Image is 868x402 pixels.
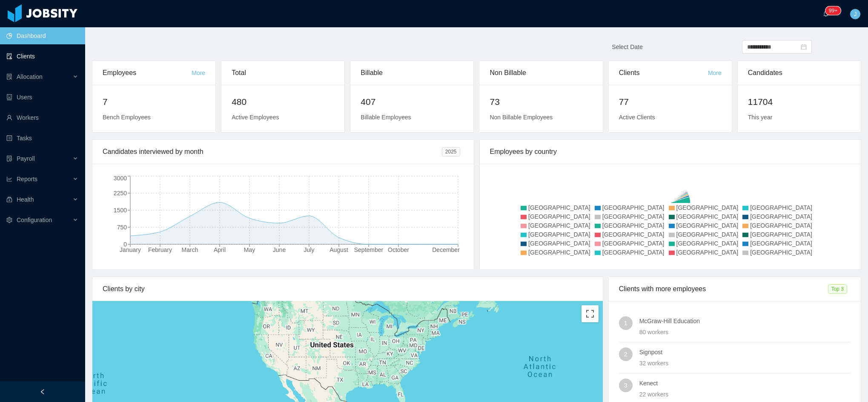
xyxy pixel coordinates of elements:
span: Select Date [612,43,642,50]
span: [GEOGRAPHIC_DATA] [750,249,812,256]
span: Billable Employees [361,114,411,121]
h4: Signpost [639,347,851,357]
div: Candidates interviewed by month [103,140,442,164]
span: [GEOGRAPHIC_DATA] [676,240,739,247]
a: More [708,69,722,76]
span: [GEOGRAPHIC_DATA] [602,222,665,229]
a: icon: robotUsers [6,89,78,106]
tspan: February [148,246,172,253]
a: icon: auditClients [6,48,78,65]
span: [GEOGRAPHIC_DATA] [528,204,590,211]
span: [GEOGRAPHIC_DATA] [750,204,812,211]
span: [GEOGRAPHIC_DATA] [602,240,665,247]
div: Employees [103,61,192,85]
span: [GEOGRAPHIC_DATA] [750,222,812,229]
span: 3 [624,379,627,392]
i: icon: calendar [801,44,807,50]
tspan: 750 [117,224,127,231]
span: Reports [17,176,37,182]
tspan: June [273,246,286,253]
i: icon: bell [823,11,829,17]
span: [GEOGRAPHIC_DATA] [602,213,665,220]
h2: 407 [361,95,463,109]
tspan: July [304,246,315,253]
h2: 77 [619,95,722,109]
a: icon: userWorkers [6,109,78,126]
span: Bench Employees [103,114,151,121]
span: [GEOGRAPHIC_DATA] [528,222,590,229]
tspan: March [182,246,198,253]
span: [GEOGRAPHIC_DATA] [676,213,739,220]
span: [GEOGRAPHIC_DATA] [676,222,739,229]
span: J [854,9,857,19]
div: 22 workers [639,390,851,399]
span: [GEOGRAPHIC_DATA] [750,231,812,238]
a: icon: profileTasks [6,130,78,147]
div: Clients with more employees [619,277,828,301]
i: icon: medicine-box [6,197,12,202]
span: [GEOGRAPHIC_DATA] [602,204,665,211]
span: [GEOGRAPHIC_DATA] [750,240,812,247]
span: [GEOGRAPHIC_DATA] [750,213,812,220]
span: This year [748,114,773,121]
div: Employees by country [490,140,851,164]
div: 80 workers [639,327,851,337]
tspan: 0 [123,241,127,248]
span: Configuration [17,217,52,223]
div: Billable [361,61,463,85]
a: More [192,69,205,76]
tspan: October [388,246,409,253]
tspan: December [432,246,460,253]
h2: 73 [490,95,592,109]
h2: 480 [232,95,334,109]
span: Payroll [17,155,35,162]
h2: 11704 [748,95,851,109]
tspan: May [244,246,255,253]
span: Allocation [17,73,43,80]
div: 32 workers [639,359,851,368]
div: Candidates [748,61,851,85]
span: Active Employees [232,114,279,121]
div: Clients [619,61,708,85]
span: [GEOGRAPHIC_DATA] [676,204,739,211]
span: Active Clients [619,114,655,121]
tspan: 3000 [114,175,127,182]
div: Non Billable [490,61,592,85]
span: [GEOGRAPHIC_DATA] [528,213,590,220]
h4: Kenect [639,379,851,388]
tspan: April [214,246,226,253]
tspan: 2250 [114,190,127,197]
i: icon: file-protect [6,156,12,162]
a: icon: pie-chartDashboard [6,27,78,44]
span: [GEOGRAPHIC_DATA] [528,231,590,238]
span: [GEOGRAPHIC_DATA] [676,231,739,238]
sup: 166 [825,6,841,15]
span: Top 3 [828,284,847,294]
i: icon: line-chart [6,176,12,182]
tspan: August [329,246,348,253]
h2: 7 [103,95,205,109]
tspan: 1500 [114,207,127,214]
i: icon: solution [6,74,12,80]
tspan: September [354,246,384,253]
button: Toggle fullscreen view [582,305,599,322]
span: 2025 [442,147,460,156]
h4: McGraw-Hill Education [639,316,851,326]
span: [GEOGRAPHIC_DATA] [528,249,590,256]
div: Total [232,61,334,85]
span: 1 [624,316,627,330]
span: Health [17,196,34,203]
span: [GEOGRAPHIC_DATA] [676,249,739,256]
tspan: January [120,246,141,253]
span: 2 [624,347,627,361]
i: icon: setting [6,217,12,223]
span: [GEOGRAPHIC_DATA] [602,231,665,238]
span: [GEOGRAPHIC_DATA] [528,240,590,247]
div: Clients by city [103,277,593,301]
span: Non Billable Employees [490,114,553,121]
span: [GEOGRAPHIC_DATA] [602,249,665,256]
